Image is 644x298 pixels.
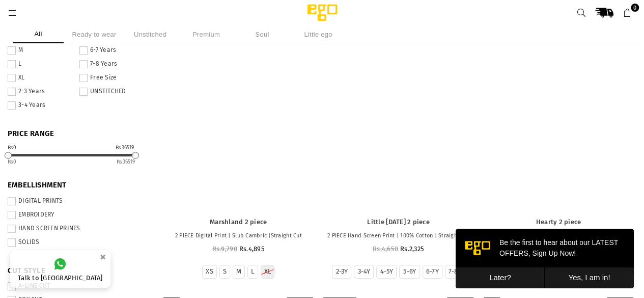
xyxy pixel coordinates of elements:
label: 2-3 Years [8,88,73,96]
span: Rs.9,790 [212,245,237,253]
div: ₨36519 [116,145,134,150]
p: 2 PIECE Digital Print | Slub Cambric |Straight Cut [166,232,311,240]
span: Rs.4,650 [373,245,398,253]
p: 2 PIECE Hand Screen Print | 100% Cotton | Straight Cut [326,232,470,240]
ins: 0 [8,159,17,165]
label: HAND SCREEN PRINTS [8,225,145,233]
label: M [236,267,241,276]
ins: 36519 [117,159,135,165]
label: M [8,46,73,55]
li: All [13,25,64,43]
label: UNSTITCHED [79,88,145,96]
label: 2-3Y [335,267,348,276]
label: 6-7Y [426,267,439,276]
label: 3-4Y [357,267,370,276]
label: SOLIDS [8,238,145,247]
li: Unstitched [125,25,176,43]
li: Ready to wear [69,25,120,43]
a: Hearty 2 piece [486,218,631,227]
div: ₨0 [8,145,17,150]
li: Premium [181,25,232,43]
label: 5-6Y [403,267,416,276]
label: L [251,267,254,276]
label: L [8,60,73,68]
label: XS [206,267,213,276]
span: 0 [631,4,639,12]
label: XL [8,74,73,82]
label: 3-4 Years [8,101,73,110]
label: Free Size [79,74,145,82]
button: × [97,249,109,265]
label: 6-7 Years [79,46,145,55]
span: Rs.4,895 [239,245,265,253]
a: Talk to [GEOGRAPHIC_DATA] [10,250,110,288]
button: Yes, I am in! [89,39,178,60]
iframe: webpush-onsite [456,229,634,288]
li: Little ego [293,25,344,43]
label: DIGITAL PRINTS [8,197,145,205]
a: Little [DATE] 2 piece [326,218,470,227]
a: Marshland 2 piece [166,218,311,227]
img: Ego [279,3,366,23]
label: A-LINE CUT [8,282,145,290]
span: PRICE RANGE [8,129,145,139]
label: XL [264,267,271,276]
a: Search [572,4,591,22]
li: Soul [237,25,288,43]
span: Rs.2,325 [400,245,424,253]
label: S [223,267,227,276]
label: 7-8Y [449,267,461,276]
span: CUT STYLE [8,266,145,276]
span: EMBELLISHMENT [8,180,145,191]
label: 4-5Y [380,267,393,276]
label: EMBROIDERY [8,211,145,219]
a: 0 [618,4,636,22]
a: Menu [3,9,21,16]
label: 7-8 Years [79,60,145,68]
